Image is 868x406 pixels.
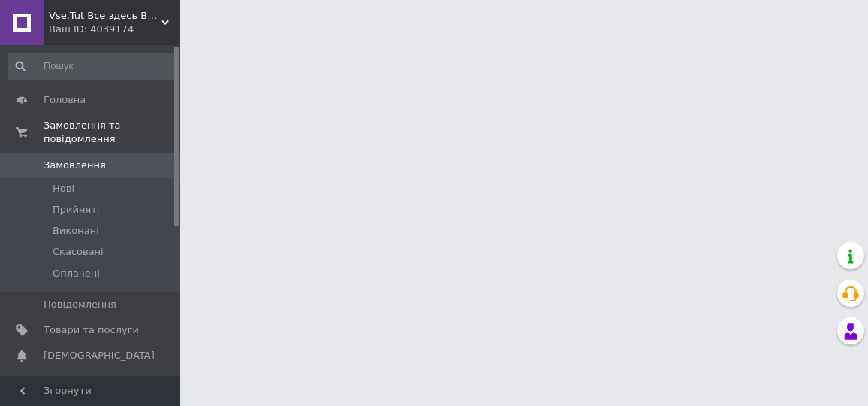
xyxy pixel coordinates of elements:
span: Vse.Tut Все здесь Все тут [49,9,161,23]
span: Скасовані [53,245,104,259]
span: Замовлення [44,159,106,172]
input: Пошук [8,53,176,80]
span: [DEMOGRAPHIC_DATA] [44,349,155,362]
span: Показники роботи компанії [44,374,139,401]
span: Замовлення та повідомлення [44,119,180,146]
span: Прийняті [53,203,99,217]
span: Повідомлення [44,298,116,311]
span: Оплачені [53,267,100,280]
span: Нові [53,182,74,195]
span: Головна [44,93,86,107]
span: Товари та послуги [44,323,139,337]
span: Виконані [53,224,99,238]
div: Ваш ID: 4039174 [49,23,180,36]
